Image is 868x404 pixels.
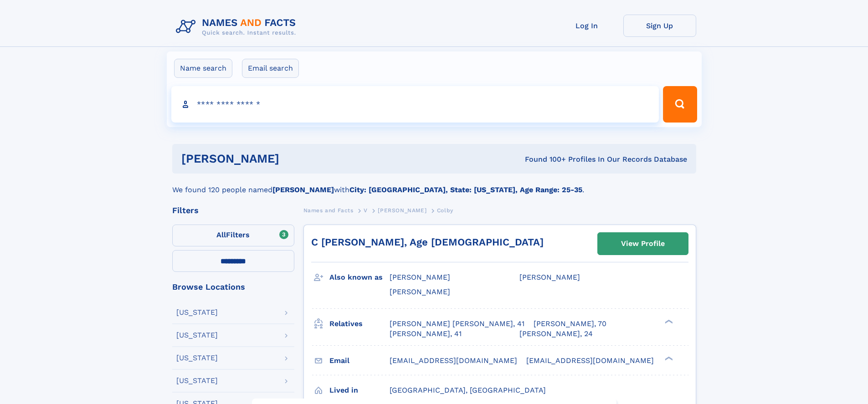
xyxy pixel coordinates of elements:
h3: Lived in [329,383,390,398]
label: Filters [172,225,294,246]
div: Found 100+ Profiles In Our Records Database [402,154,687,164]
span: [PERSON_NAME] [390,287,450,296]
a: [PERSON_NAME] [PERSON_NAME], 41 [390,319,524,329]
a: [PERSON_NAME] [378,205,426,216]
h1: [PERSON_NAME] [181,153,402,164]
img: Logo Names and Facts [172,15,303,39]
h3: Email [329,353,390,368]
a: [PERSON_NAME], 41 [390,329,462,339]
div: ❯ [663,355,673,361]
a: [PERSON_NAME], 24 [519,329,593,339]
div: [US_STATE] [176,377,218,384]
div: Filters [172,206,294,215]
span: [EMAIL_ADDRESS][DOMAIN_NAME] [390,356,517,365]
span: [PERSON_NAME] [519,273,580,281]
span: [EMAIL_ADDRESS][DOMAIN_NAME] [526,356,654,365]
div: [US_STATE] [176,354,218,362]
span: Colby [437,207,453,214]
div: Browse Locations [172,283,294,291]
span: [PERSON_NAME] [390,273,450,281]
div: ❯ [663,318,673,324]
h3: Relatives [329,316,390,332]
a: Sign Up [623,15,696,37]
span: All [216,230,226,239]
div: View Profile [621,233,665,254]
a: Names and Facts [303,205,354,216]
h3: Also known as [329,270,390,285]
a: V [364,205,368,216]
div: [US_STATE] [176,309,218,316]
span: [PERSON_NAME] [378,207,426,214]
span: V [364,207,368,214]
label: Name search [174,59,232,78]
div: We found 120 people named with . [172,174,696,195]
button: Search Button [663,86,697,123]
label: Email search [242,59,299,78]
div: [US_STATE] [176,332,218,339]
a: Log In [550,15,623,37]
span: [GEOGRAPHIC_DATA], [GEOGRAPHIC_DATA] [390,386,546,394]
a: View Profile [598,233,688,255]
a: C [PERSON_NAME], Age [DEMOGRAPHIC_DATA] [311,236,544,248]
b: [PERSON_NAME] [272,185,334,194]
input: search input [171,86,659,123]
a: [PERSON_NAME], 70 [534,319,606,329]
b: City: [GEOGRAPHIC_DATA], State: [US_STATE], Age Range: 25-35 [349,185,582,194]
